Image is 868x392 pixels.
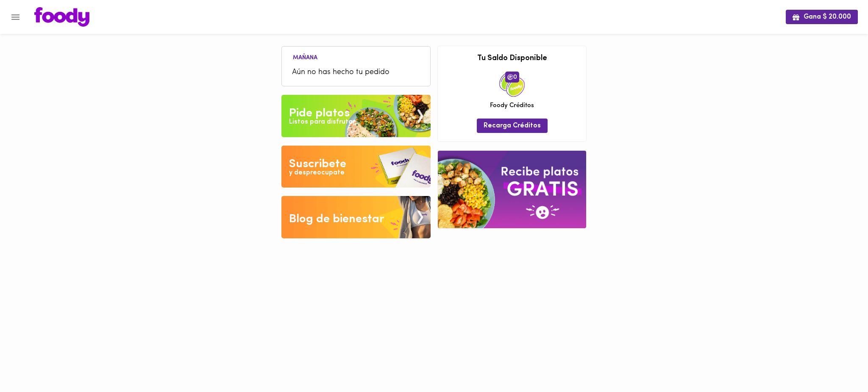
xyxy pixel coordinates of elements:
img: foody-creditos.png [507,74,513,80]
li: Mañana [286,53,324,61]
img: Disfruta bajar de peso [281,146,431,188]
span: 0 [505,72,519,83]
button: Recarga Créditos [477,119,548,133]
img: logo.png [34,7,89,27]
div: Listos para disfrutar [289,117,355,127]
button: Gana $ 20.000 [786,10,858,24]
div: Blog de bienestar [289,211,384,228]
button: Menu [5,7,26,28]
img: Pide un Platos [281,95,431,137]
img: credits-package.png [499,72,525,97]
span: Gana $ 20.000 [793,13,851,21]
h3: Tu Saldo Disponible [444,55,580,63]
div: Suscribete [289,156,346,173]
div: y despreocupate [289,168,345,178]
img: Blog de bienestar [281,196,431,238]
span: Foody Créditos [490,101,534,110]
span: Aún no has hecho tu pedido [292,67,420,78]
span: Recarga Créditos [484,122,541,130]
img: referral-banner.png [438,151,586,228]
div: Pide platos [289,105,350,122]
iframe: Messagebird Livechat Widget [819,343,860,384]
